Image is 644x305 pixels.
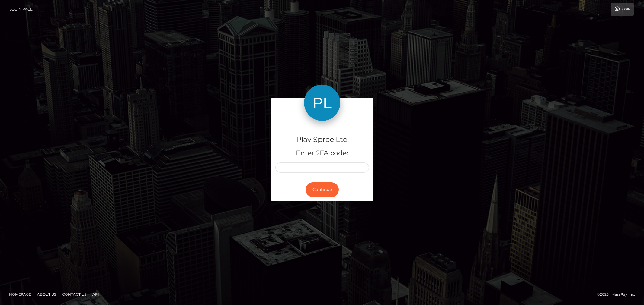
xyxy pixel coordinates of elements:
[304,85,340,121] img: Play Spree Ltd
[9,3,33,16] a: Login Page
[597,291,639,298] div: © 2025 , MassPay Inc.
[306,182,339,197] button: Continue
[35,290,59,299] a: About Us
[90,290,101,299] a: API
[275,149,369,158] h5: Enter 2FA code:
[275,134,369,145] h4: Play Spree Ltd
[7,290,34,299] a: Homepage
[60,290,89,299] a: Contact Us
[611,3,634,16] a: Login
